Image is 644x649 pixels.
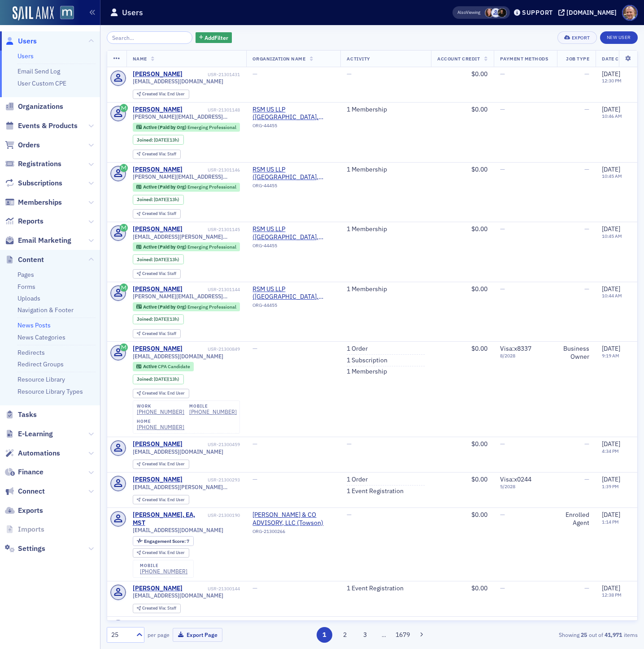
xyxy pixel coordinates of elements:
div: mobile [189,404,237,409]
span: Activity [347,56,370,62]
span: [PERSON_NAME][EMAIL_ADDRESS][PERSON_NAME][DOMAIN_NAME] [133,173,240,180]
span: — [500,285,505,293]
span: RSM US LLP (Baltimore, MD) [252,106,334,121]
h1: Users [122,7,143,18]
a: 1 Event Registration [347,585,404,593]
span: CPA Candidate [158,363,190,370]
div: Created Via: Staff [133,269,181,279]
button: [DOMAIN_NAME] [558,9,620,16]
div: [DOMAIN_NAME] [566,9,617,17]
span: Name [133,56,147,62]
span: Registrations [18,159,61,169]
a: Organizations [5,102,63,112]
div: End User [142,92,185,97]
time: 9:19 AM [602,352,619,359]
div: ORG-44455 [252,243,334,252]
div: (13h) [154,316,179,322]
span: [DATE] [154,316,168,322]
span: Viewing [457,9,480,16]
div: ORG-44455 [252,302,334,311]
a: [PHONE_NUMBER] [140,568,187,575]
div: home [137,419,184,424]
span: Date Created [602,56,637,62]
img: SailAMX [13,6,54,21]
div: Staff [142,331,176,336]
div: (13h) [154,137,179,143]
span: Events & Products [18,121,78,131]
span: Visa : x0244 [500,475,531,483]
span: — [347,440,352,448]
a: News Categories [17,333,65,341]
div: ORG-21300266 [252,529,334,537]
span: Organization Name [252,56,305,62]
span: E-Learning [18,429,53,439]
span: Created Via : [142,271,167,276]
span: [DATE] [602,511,620,519]
a: New User [600,31,638,44]
a: Events & Products [5,121,78,131]
span: — [584,584,589,592]
span: Active [143,363,158,370]
span: — [252,344,257,352]
span: Add Filter [205,34,228,42]
span: [DATE] [602,584,620,592]
span: Created Via : [142,605,167,611]
div: Joined: 2025-09-09 00:00:00 [133,314,184,324]
a: Active CPA Candidate [136,364,190,370]
div: Joined: 2025-09-09 00:00:00 [133,135,184,145]
a: 1 Event Registration [347,487,404,495]
span: Natalie Antonakas [485,8,494,17]
span: RSM US LLP (Baltimore, MD) [252,285,334,301]
span: $0.00 [471,225,487,233]
span: 8 / 2028 [500,353,551,359]
div: [PHONE_NUMBER] [137,424,184,430]
span: Joined : [137,316,154,322]
span: Memberships [18,198,62,207]
span: [EMAIL_ADDRESS][DOMAIN_NAME] [133,592,223,599]
div: [PERSON_NAME] [133,166,183,174]
div: [PERSON_NAME] [133,70,183,78]
div: ORG-44455 [252,123,334,132]
div: Business Owner [563,345,589,361]
span: Joined : [137,197,154,202]
span: $0.00 [471,619,487,628]
span: — [584,105,589,113]
a: Pages [17,271,34,279]
span: Settings [18,544,45,554]
span: [DATE] [602,225,620,233]
button: Export [557,31,596,44]
span: Imports [18,524,44,534]
span: $0.00 [471,584,487,592]
div: (13h) [154,376,179,382]
time: 12:38 PM [602,592,622,598]
a: 1 Membership [347,368,387,376]
a: Subscriptions [5,178,62,188]
a: Exports [5,506,43,516]
a: Memberships [5,198,62,207]
a: Active (Paid by Org) Emerging Professional [136,304,236,309]
label: per page [148,631,170,639]
span: — [500,225,505,233]
div: USR-21300459 [184,442,240,447]
span: [DATE] [602,165,620,173]
div: Created Via: Staff [133,209,181,219]
span: Finance [18,467,44,477]
span: Emerging Professional [187,184,236,190]
time: 10:46 AM [602,113,622,119]
span: $0.00 [471,285,487,293]
a: [PERSON_NAME] [133,585,183,593]
span: Users [18,36,37,46]
a: marleychristian18 [133,620,186,628]
span: — [252,619,257,628]
span: — [584,440,589,448]
span: $0.00 [471,344,487,352]
span: Created Via : [142,390,167,396]
span: — [584,70,589,78]
a: Connect [5,486,45,496]
button: 2 [337,627,352,643]
span: [DATE] [602,619,620,628]
span: $0.00 [471,105,487,113]
span: Justin Chase [491,8,500,17]
span: — [584,619,589,628]
span: Job Type [566,56,589,62]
